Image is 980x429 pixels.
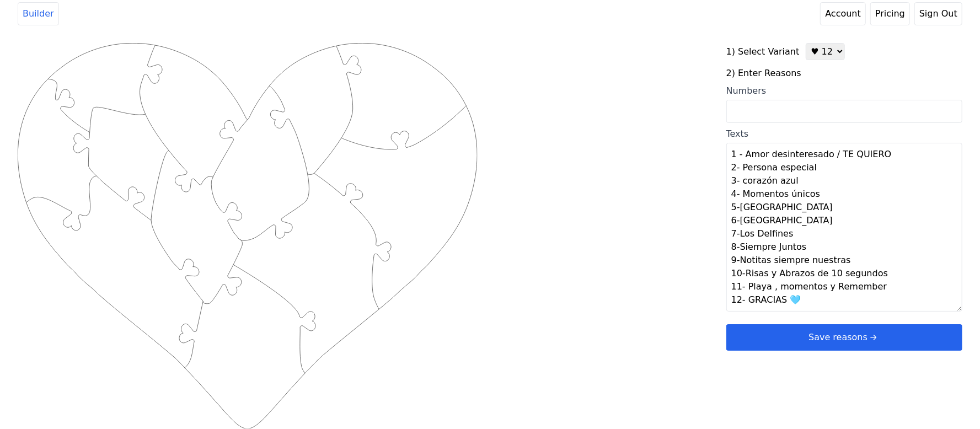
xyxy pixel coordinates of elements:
a: Pricing [870,2,910,25]
textarea: Texts [726,143,962,312]
a: Account [820,2,866,25]
svg: arrow right short [867,331,880,344]
button: Sign Out [914,2,962,25]
div: Numbers [726,84,962,98]
div: Texts [726,127,962,141]
input: Numbers [726,100,962,123]
button: Save reasonsarrow right short [726,324,962,351]
label: 2) Enter Reasons [726,67,962,80]
label: 1) Select Variant [726,45,800,58]
a: Builder [18,2,59,25]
